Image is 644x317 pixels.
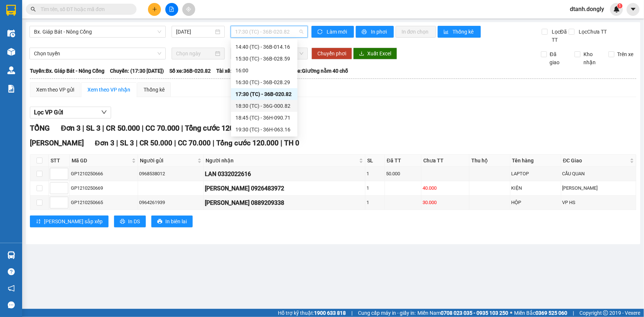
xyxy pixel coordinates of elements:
[358,309,416,317] span: Cung cấp máy in - giấy in:
[563,156,628,165] span: ĐC Giao
[510,155,561,167] th: Tên hàng
[7,48,15,56] img: warehouse-icon
[613,6,620,13] img: icon-new-feature
[216,139,279,147] span: Tổng cước 120.000
[417,309,508,317] span: Miền Nam
[178,139,211,147] span: CC 70.000
[8,285,15,292] span: notification
[120,139,134,147] span: SL 3
[205,198,364,207] div: [PERSON_NAME] 0889209338
[87,86,130,94] div: Xem theo VP nhận
[102,124,104,132] span: |
[385,155,421,167] th: Đã TT
[327,28,348,36] span: Làm mới
[366,170,383,178] div: 1
[278,309,346,317] span: Hỗ trợ kỹ thuật:
[235,125,293,134] div: 19:30 (TC) - 36H-063.16
[311,48,352,59] button: Chuyển phơi
[165,3,178,16] button: file-add
[165,217,187,225] span: In biên lai
[110,67,164,75] span: Chuyến: (17:30 [DATE])
[34,108,63,117] span: Lọc VP Gửi
[70,181,138,196] td: GP1210250669
[562,185,635,192] div: [PERSON_NAME]
[235,55,293,63] div: 15:30 (TC) - 36B-028.59
[359,51,364,57] span: download
[366,199,383,206] div: 1
[36,86,74,94] div: Xem theo VP gửi
[512,185,560,192] div: KIỆN
[423,185,468,192] div: 40.000
[139,199,202,206] div: 0964261939
[186,7,191,12] span: aim
[30,139,84,147] span: [PERSON_NAME]
[36,219,41,225] span: sort-ascending
[182,3,195,16] button: aim
[157,219,162,225] span: printer
[386,170,420,178] div: 50.000
[619,3,621,8] span: 1
[512,199,560,206] div: HỘP
[453,28,475,36] span: Thống kê
[617,3,623,8] sup: 1
[351,309,352,317] span: |
[86,124,100,132] span: SL 3
[176,49,214,58] input: Chọn ngày
[120,219,125,225] span: printer
[283,67,348,75] span: Loại xe: Giường nằm 40 chỗ
[356,26,394,38] button: printerIn phơi
[8,302,15,309] span: message
[562,170,635,178] div: CẦU QUAN
[284,139,299,147] span: TH 0
[181,124,183,132] span: |
[514,309,567,317] span: Miền Bắc
[7,251,15,259] img: warehouse-icon
[206,156,358,165] span: Người nhận
[41,5,128,13] input: Tìm tên, số ĐT hoặc mã đơn
[581,50,603,66] span: Kho nhận
[34,48,161,59] span: Chọn tuyến
[562,199,635,206] div: VP HS
[396,26,436,38] button: In đơn chọn
[145,124,179,132] span: CC 70.000
[7,66,15,74] img: warehouse-icon
[438,26,481,38] button: bar-chartThống kê
[7,85,15,93] img: solution-icon
[235,102,293,110] div: 18:30 (TC) - 36G-000.82
[72,156,130,165] span: Mã GD
[235,43,293,51] div: 14:40 (TC) - 36B-014.16
[441,310,508,316] strong: 0708 023 035 - 0935 103 250
[95,139,114,147] span: Đơn 3
[235,114,293,122] div: 18:45 (TC) - 36H-090.71
[128,217,140,225] span: In DS
[564,4,610,14] span: dtanh.dongly
[71,170,137,178] div: GP1210250666
[49,155,70,167] th: STT
[61,124,80,132] span: Đơn 3
[70,167,138,181] td: GP1210250666
[31,7,36,12] span: search
[30,68,104,74] b: Tuyến: Bx. Giáp Bát - Nông Cống
[362,29,368,35] span: printer
[630,6,637,13] span: caret-down
[148,3,161,16] button: plus
[6,5,16,16] img: logo-vxr
[235,26,303,37] span: 17:30 (TC) - 36B-020.82
[30,124,50,132] span: TỔNG
[34,26,161,37] span: Bx. Giáp Bát - Nông Cống
[535,310,567,316] strong: 0369 525 060
[423,199,468,206] div: 30.000
[140,139,172,147] span: CR 50.000
[116,139,118,147] span: |
[627,3,640,16] button: caret-down
[71,185,137,192] div: GP1210250669
[82,124,84,132] span: |
[235,78,293,86] div: 16:30 (TC) - 36B-028.29
[136,139,138,147] span: |
[510,311,512,314] span: ⚪️
[547,50,569,66] span: Đã giao
[144,86,165,94] div: Thống kê
[176,28,214,36] input: 12/10/2025
[549,28,569,44] span: Lọc Đã TT
[44,217,103,225] span: [PERSON_NAME] sắp xếp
